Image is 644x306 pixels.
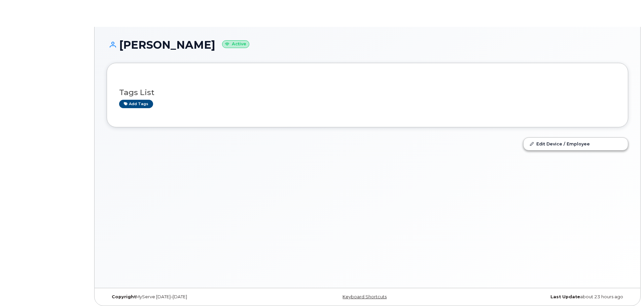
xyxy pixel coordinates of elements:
a: Add tags [119,100,153,108]
small: Active [222,40,249,48]
h1: [PERSON_NAME] [107,39,628,51]
strong: Last Update [550,294,580,299]
h3: Tags List [119,88,616,97]
div: MyServe [DATE]–[DATE] [107,294,281,300]
a: Keyboard Shortcuts [343,294,387,299]
strong: Copyright [112,294,136,299]
a: Edit Device / Employee [524,138,628,150]
div: about 23 hours ago [454,294,628,300]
